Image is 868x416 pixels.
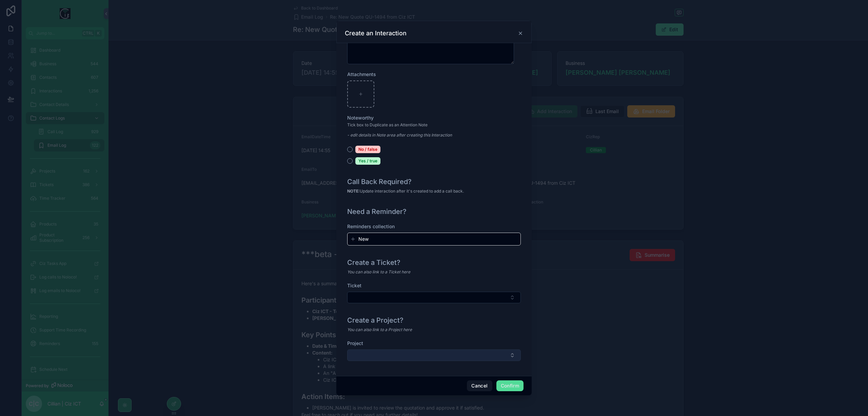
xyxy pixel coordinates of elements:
h1: Create a Ticket? [347,258,400,267]
em: You can also link to a Project here [347,327,412,332]
button: Confirm [496,380,524,391]
span: Update interaction after it's created to add a call back. [347,188,464,194]
span: Attachments [347,71,376,77]
div: No / false [355,146,380,153]
h1: Need a Reminder? [347,207,407,216]
span: Noteworthy [347,115,374,121]
button: New [350,236,518,242]
button: Cancel [467,380,492,391]
p: Tick box to Duplicate as an Attention Note [347,122,452,128]
button: Select Button [347,292,521,303]
strong: NOTE: [347,188,360,194]
h3: Create an Interaction [345,29,407,37]
button: Select Button [347,349,521,361]
em: You can also link to a Ticket here [347,269,410,275]
span: Ticket [347,283,361,288]
div: Yes / true [355,157,380,165]
em: - edit details in Note area after creating this Interaction [347,132,452,138]
span: Reminders collection [347,223,395,229]
span: Project [347,340,363,346]
h1: Create a Project? [347,315,403,325]
h1: Call Back Required? [347,177,412,186]
span: New [358,236,369,242]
